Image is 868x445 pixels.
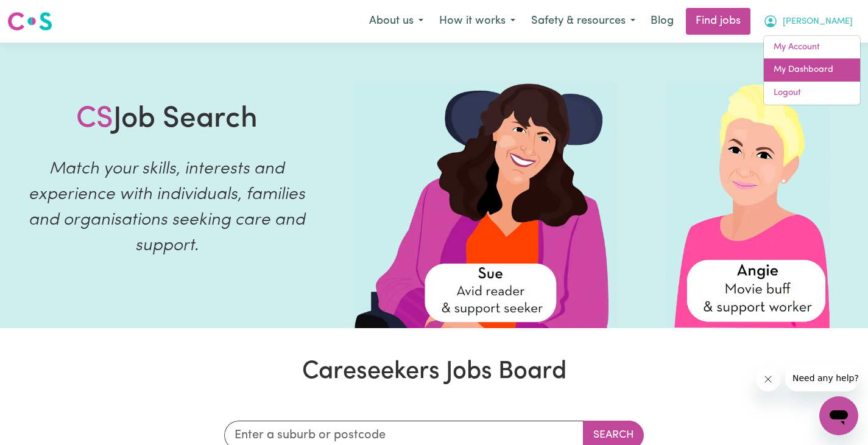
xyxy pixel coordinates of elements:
span: CS [76,105,113,134]
a: My Account [764,36,860,59]
img: Careseekers logo [7,10,52,32]
button: Safety & resources [523,9,643,34]
a: My Dashboard [764,58,860,82]
h1: Job Search [76,102,258,138]
div: My Account [763,35,861,105]
p: Match your skills, interests and experience with individuals, families and organisations seeking ... [15,156,319,259]
a: Logout [764,82,860,105]
span: Need any help? [7,9,74,18]
button: How it works [431,9,523,34]
iframe: Close message [756,367,780,391]
a: Find jobs [686,8,750,35]
a: Blog [643,8,681,35]
span: [PERSON_NAME] [783,15,853,29]
button: About us [361,9,431,34]
button: My Account [755,9,861,34]
iframe: Button to launch messaging window [819,396,858,435]
iframe: Message from company [785,365,858,391]
a: Careseekers logo [7,7,52,35]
